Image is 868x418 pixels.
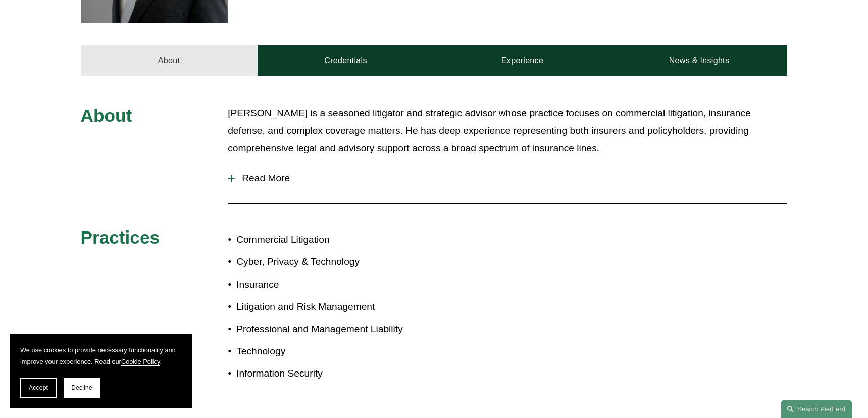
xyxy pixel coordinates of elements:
button: Read More [228,165,787,192]
a: Search this site [781,400,852,418]
a: Credentials [258,45,434,76]
span: About [81,106,132,125]
p: [PERSON_NAME] is a seasoned litigator and strategic advisor whose practice focuses on commercial ... [228,105,787,157]
a: About [81,45,258,76]
span: Practices [81,227,160,247]
p: Professional and Management Liability [236,320,434,338]
span: Read More [235,173,787,184]
span: Decline [71,384,92,391]
p: We use cookies to provide necessary functionality and improve your experience. Read our . [20,344,182,367]
a: News & Insights [610,45,787,76]
p: Commercial Litigation [236,231,434,249]
p: Insurance [236,276,434,294]
p: Litigation and Risk Management [236,298,434,316]
p: Cyber, Privacy & Technology [236,253,434,271]
section: Cookie banner [10,334,192,408]
button: Accept [20,378,57,398]
a: Experience [434,45,611,76]
p: Information Security [236,365,434,383]
span: Accept [29,384,48,391]
button: Decline [64,378,100,398]
a: Cookie Policy [121,358,160,365]
p: Technology [236,343,434,360]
